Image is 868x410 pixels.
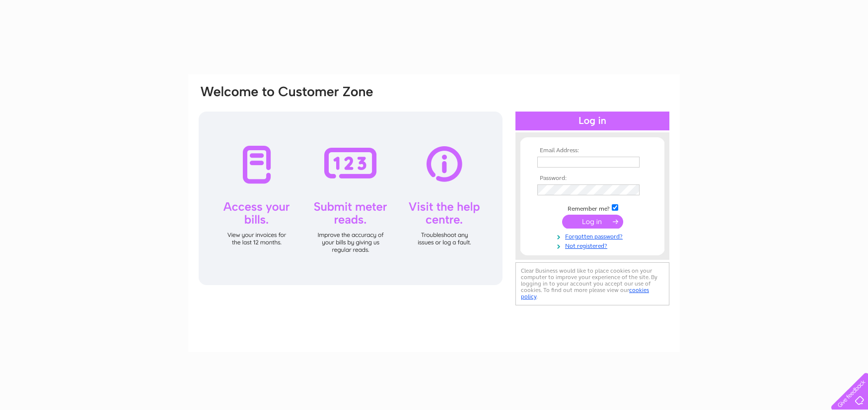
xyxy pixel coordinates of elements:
a: Not registered? [537,240,650,250]
input: Submit [562,215,623,229]
a: cookies policy [521,287,649,300]
th: Email Address: [535,147,650,154]
th: Password: [535,175,650,182]
div: Clear Business would like to place cookies on your computer to improve your experience of the sit... [515,262,669,305]
a: Forgotten password? [537,231,650,240]
td: Remember me? [535,203,650,213]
